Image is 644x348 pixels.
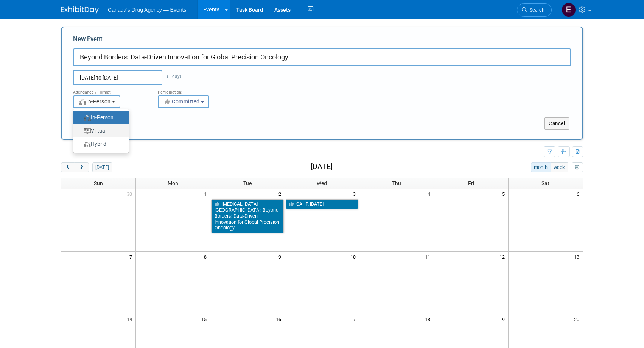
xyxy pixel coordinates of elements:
span: Search [527,7,544,13]
span: 13 [573,252,583,261]
span: 17 [350,314,359,324]
button: In-Person [73,95,120,108]
button: prev [61,162,75,172]
a: CAHR [DATE] [286,199,358,209]
span: (1 day) [162,74,181,79]
a: [MEDICAL_DATA] [GEOGRAPHIC_DATA]: Beyond Borders: Data-Driven Innovation for Global Precision Onc... [211,199,284,233]
span: 12 [499,252,508,261]
span: Tue [243,180,252,186]
span: 19 [499,314,508,324]
img: Format-Hybrid.png [84,142,91,148]
img: ExhibitDay [61,6,99,14]
button: myCustomButton [572,162,583,172]
input: Name of Trade Show / Conference [73,48,571,66]
span: 4 [427,189,434,198]
span: Sat [541,180,549,186]
button: [DATE] [92,162,112,172]
div: Attendance / Format: [73,85,146,95]
span: 2 [278,189,285,198]
span: 6 [576,189,583,198]
img: Format-InPerson.png [84,115,91,121]
h2: [DATE] [311,162,333,171]
i: Personalize Calendar [575,165,580,170]
img: Format-Virtual.png [84,128,91,134]
span: 30 [126,189,135,198]
span: 9 [278,252,285,261]
span: Sun [94,180,103,186]
img: External Events [562,3,576,17]
span: 8 [203,252,210,261]
button: Committed [158,95,209,108]
label: Hybrid [77,139,121,149]
span: 3 [352,189,359,198]
span: Wed [317,180,327,186]
span: 16 [275,314,285,324]
span: In-Person [78,98,111,105]
input: Start Date - End Date [73,70,162,85]
button: Cancel [544,117,569,130]
a: Search [517,3,552,17]
span: Mon [168,180,178,186]
button: next [75,162,89,172]
button: week [551,162,568,172]
span: 15 [201,314,210,324]
span: 20 [573,314,583,324]
span: Committed [163,98,200,105]
span: 1 [203,189,210,198]
span: Thu [392,180,401,186]
span: 7 [129,252,135,261]
label: New Event [73,35,103,47]
span: 5 [501,189,508,198]
div: Participation: [158,85,231,95]
span: Canada's Drug Agency — Events [108,7,186,13]
span: 11 [424,252,434,261]
span: 10 [350,252,359,261]
span: 14 [126,314,135,324]
label: In-Person [77,112,121,123]
button: month [531,162,551,172]
span: 18 [424,314,434,324]
label: Virtual [77,126,121,136]
span: Fri [468,180,474,186]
